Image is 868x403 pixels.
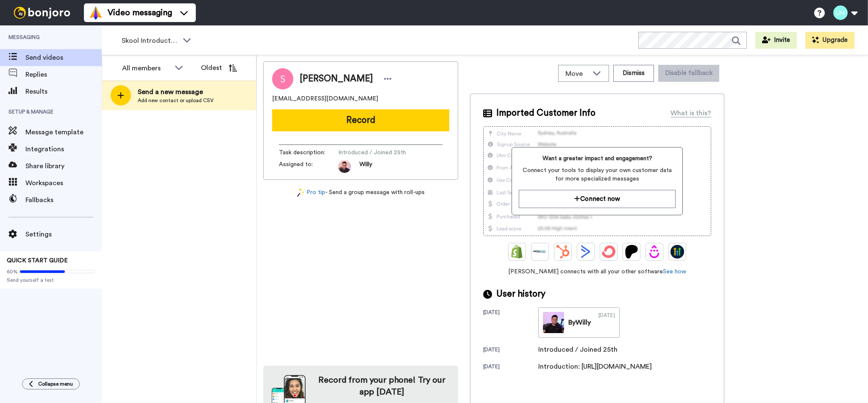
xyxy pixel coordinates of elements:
[670,245,684,258] img: GoHighLevel
[297,188,305,197] img: magic-wand.svg
[543,312,564,333] img: fd42b566-e858-4926-bf24-d31b8afa0b44-thumb.jpg
[122,36,178,46] span: Skool Introductions
[195,59,243,76] button: Oldest
[598,312,615,333] div: [DATE]
[579,245,593,258] img: ActiveCampaign
[138,87,214,97] span: Send a new message
[359,160,372,173] span: Willy
[300,72,373,85] span: [PERSON_NAME]
[533,245,547,258] img: Ontraport
[510,245,524,258] img: Shopify
[279,160,338,173] span: Assigned to:
[538,307,620,338] a: ByWilly[DATE]
[138,97,214,104] span: Add new contact or upload CSV
[25,127,102,137] span: Message template
[519,166,675,183] span: Connect your tools to display your own customer data for more specialized messages
[7,268,18,275] span: 60%
[25,178,102,188] span: Workspaces
[556,245,570,258] img: Hubspot
[613,65,654,82] button: Dismiss
[602,245,615,258] img: ConvertKit
[297,188,325,197] a: Pro tip
[483,363,538,372] div: [DATE]
[648,245,661,258] img: Drip
[483,309,538,338] div: [DATE]
[496,107,595,120] span: Imported Customer Info
[7,277,95,283] span: Send yourself a test
[25,86,102,97] span: Results
[338,160,351,173] img: b3b0ec4f-909e-4b8c-991e-8b06cec98768-1758737779.jpg
[25,69,102,80] span: Replies
[25,144,102,154] span: Integrations
[496,288,545,300] span: User history
[263,188,458,197] div: - Send a group message with roll-ups
[805,32,854,49] button: Upgrade
[272,94,378,103] span: [EMAIL_ADDRESS][DOMAIN_NAME]
[272,109,449,131] button: Record
[483,346,538,355] div: [DATE]
[538,361,652,372] div: Introduction: [URL][DOMAIN_NAME]
[25,53,102,63] span: Send videos
[519,154,675,163] span: Want a greater impact and engagement?
[279,148,338,157] span: Task description :
[22,378,80,389] button: Collapse menu
[338,148,419,157] span: Introduced / Joined 25th
[272,68,293,89] img: Image of Paweena Saengprasit
[663,269,686,275] a: See how
[7,258,68,264] span: QUICK START GUIDE
[25,195,102,205] span: Fallbacks
[483,267,711,276] span: [PERSON_NAME] connects with all your other software
[519,190,675,208] button: Connect now
[10,7,74,19] img: bj-logo-header-white.svg
[568,317,591,328] div: By Willy
[625,245,638,258] img: Patreon
[38,381,73,387] span: Collapse menu
[108,7,172,19] span: Video messaging
[670,108,711,118] div: What is this?
[89,6,103,19] img: vm-color.svg
[25,229,102,239] span: Settings
[565,69,588,79] span: Move
[25,161,102,171] span: Share library
[122,63,170,73] div: All members
[658,65,719,82] button: Disable fallback
[314,374,450,398] h4: Record from your phone! Try our app [DATE]
[755,32,797,49] button: Invite
[538,345,618,355] div: Introduced / Joined 25th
